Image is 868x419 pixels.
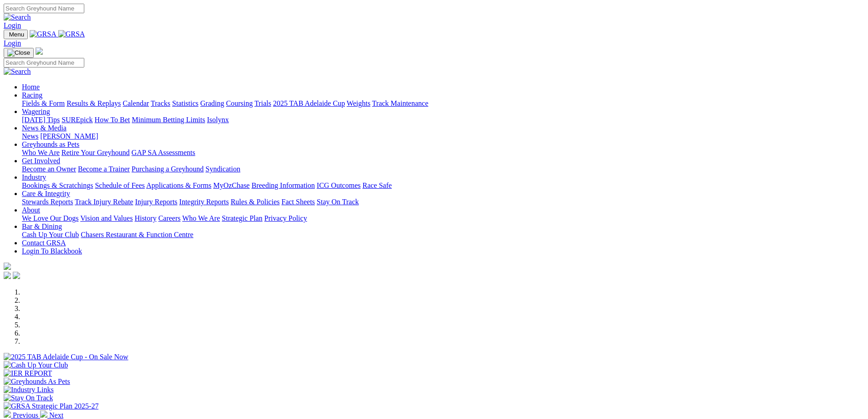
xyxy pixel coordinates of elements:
img: GRSA [30,30,56,38]
span: Next [49,411,63,419]
a: Track Injury Rebate [75,198,133,206]
a: Privacy Policy [264,214,307,222]
a: Contact GRSA [22,239,66,247]
a: Login To Blackbook [22,247,82,255]
a: Next [40,411,63,419]
a: Become an Owner [22,165,76,173]
img: Search [4,67,31,76]
a: Login [4,21,21,29]
a: Vision and Values [80,214,133,222]
span: Menu [9,31,24,38]
a: [PERSON_NAME] [40,132,98,140]
div: Bar & Dining [22,231,864,239]
a: Wagering [22,108,50,115]
a: Statistics [172,99,199,107]
img: Cash Up Your Club [4,361,68,369]
a: Industry [22,173,46,181]
a: Coursing [226,99,253,107]
a: Isolynx [207,116,229,124]
a: Bar & Dining [22,222,62,230]
a: Integrity Reports [179,198,229,206]
img: Close [7,49,30,57]
div: Greyhounds as Pets [22,149,864,157]
a: Tracks [151,99,170,107]
a: Become a Trainer [78,165,130,173]
a: Race Safe [362,181,391,189]
a: Fact Sheets [282,198,315,206]
a: Strategic Plan [222,214,262,222]
a: Cash Up Your Club [22,231,79,238]
a: Home [22,83,40,91]
a: Results & Replays [67,99,121,107]
a: Fields & Form [22,99,65,107]
a: SUREpick [62,116,92,124]
a: Applications & Forms [146,181,211,189]
a: Minimum Betting Limits [132,116,205,124]
a: Weights [347,99,370,107]
a: Purchasing a Greyhound [132,165,204,173]
input: Search [4,58,84,67]
a: How To Bet [95,116,130,124]
div: Care & Integrity [22,198,864,206]
a: We Love Our Dogs [22,214,78,222]
img: 2025 TAB Adelaide Cup - On Sale Now [4,353,128,361]
div: Industry [22,181,864,190]
a: MyOzChase [213,181,250,189]
img: twitter.svg [13,272,20,279]
img: GRSA [58,30,85,38]
a: History [134,214,156,222]
img: logo-grsa-white.png [36,47,43,55]
a: Trials [254,99,271,107]
img: chevron-left-pager-white.svg [4,410,11,418]
a: Breeding Information [252,181,315,189]
a: Who We Are [182,214,220,222]
a: Racing [22,91,42,99]
a: Schedule of Fees [95,181,144,189]
img: logo-grsa-white.png [4,263,11,270]
img: facebook.svg [4,272,11,279]
a: Retire Your Greyhound [62,149,130,156]
a: ICG Outcomes [317,181,360,189]
a: Track Maintenance [372,99,428,107]
a: News [22,132,38,140]
a: Calendar [123,99,149,107]
img: GRSA Strategic Plan 2025-27 [4,402,98,410]
a: Chasers Restaurant & Function Centre [81,231,193,238]
img: IER REPORT [4,369,52,378]
button: Toggle navigation [4,30,28,39]
a: Get Involved [22,157,60,165]
div: Wagering [22,116,864,124]
a: [DATE] Tips [22,116,60,124]
a: Greyhounds as Pets [22,140,79,148]
img: chevron-right-pager-white.svg [40,410,47,418]
a: About [22,206,40,214]
a: Login [4,39,21,47]
a: Who We Are [22,149,60,156]
a: Grading [200,99,224,107]
a: Syndication [205,165,240,173]
img: Greyhounds As Pets [4,378,70,386]
div: About [22,214,864,222]
a: 2025 TAB Adelaide Cup [273,99,345,107]
div: Racing [22,99,864,108]
span: Previous [13,411,38,419]
a: Bookings & Scratchings [22,181,93,189]
a: Stewards Reports [22,198,73,206]
a: Rules & Policies [231,198,280,206]
img: Industry Links [4,386,54,394]
div: News & Media [22,132,864,140]
a: Careers [158,214,180,222]
button: Toggle navigation [4,48,34,58]
a: Stay On Track [317,198,359,206]
a: Care & Integrity [22,190,70,197]
a: Injury Reports [135,198,177,206]
img: Stay On Track [4,394,53,402]
div: Get Involved [22,165,864,173]
a: Previous [4,411,40,419]
img: Search [4,13,31,21]
input: Search [4,4,84,13]
a: News & Media [22,124,67,132]
a: GAP SA Assessments [132,149,195,156]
